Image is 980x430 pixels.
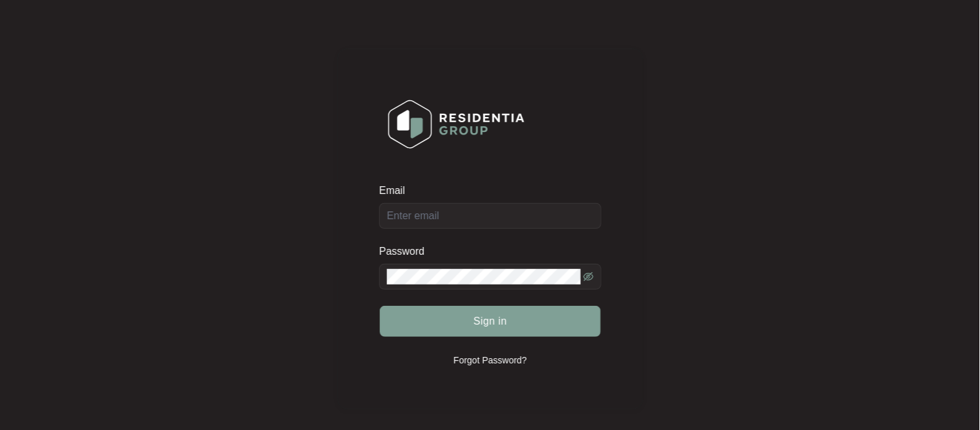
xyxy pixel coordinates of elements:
[379,203,601,229] input: Email
[474,314,507,329] span: Sign in
[454,354,527,367] p: Forgot Password?
[583,272,594,282] span: eye-invisible
[387,269,581,285] input: Password
[379,184,414,197] label: Email
[379,245,434,258] label: Password
[380,91,533,157] img: Login Logo
[380,306,601,337] button: Sign in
